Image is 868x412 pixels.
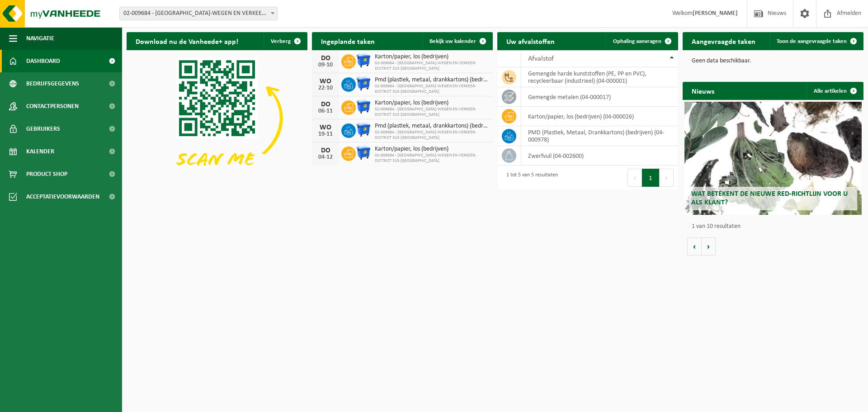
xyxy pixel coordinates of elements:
[356,145,371,161] img: WB-1100-HPE-BE-01
[26,163,67,185] span: Product Shop
[429,38,476,44] span: Bekijk uw kalender
[316,62,335,68] div: 09-10
[702,237,716,256] button: Volgende
[375,76,488,84] span: Pmd (plastiek, metaal, drankkartons) (bedrijven)
[375,146,488,153] span: Karton/papier, los (bedrijven)
[316,101,335,108] div: DO
[642,169,660,187] button: 1
[684,102,862,215] a: Wat betekent de nieuwe RED-richtlijn voor u als klant?
[119,7,278,20] span: 02-009684 - MOW-WEGEN EN VERKEER-DISTRICT 315-OOSTENDE - OOSTENDE
[422,32,492,50] a: Bekijk uw kalender
[769,32,863,50] a: Toon de aangevraagde taken
[375,61,488,71] span: 02-009684 - [GEOGRAPHIC_DATA]-WEGEN EN VERKEER-DISTRICT 315-[GEOGRAPHIC_DATA]
[683,32,764,50] h2: Aangevraagde taken
[521,87,678,107] td: gemengde metalen (04-000017)
[120,7,277,20] span: 02-009684 - MOW-WEGEN EN VERKEER-DISTRICT 315-OOSTENDE - OOSTENDE
[127,32,247,50] h2: Download nu de Vanheede+ app!
[528,55,554,62] span: Afvalstof
[26,72,79,95] span: Bedrijfsgegevens
[26,118,60,140] span: Gebruikers
[26,27,54,50] span: Navigatie
[375,84,488,95] span: 02-009684 - [GEOGRAPHIC_DATA]-WEGEN EN VERKEER-DISTRICT 315-[GEOGRAPHIC_DATA]
[26,185,99,208] span: Acceptatievoorwaarden
[271,38,291,44] span: Verberg
[312,32,384,50] h2: Ingeplande taken
[264,32,307,50] button: Verberg
[521,146,678,166] td: zwerfvuil (04-002600)
[777,38,847,44] span: Toon de aangevraagde taken
[356,99,371,114] img: WB-1100-HPE-BE-01
[26,95,79,118] span: Contactpersonen
[692,58,854,64] p: Geen data beschikbaar.
[316,108,335,114] div: 06-11
[26,50,60,72] span: Dashboard
[692,223,859,230] p: 1 van 10 resultaten
[375,130,488,141] span: 02-009684 - [GEOGRAPHIC_DATA]-WEGEN EN VERKEER-DISTRICT 315-[GEOGRAPHIC_DATA]
[606,32,677,50] a: Ophaling aanvragen
[26,140,54,163] span: Kalender
[127,50,307,186] img: Download de VHEPlus App
[693,10,738,17] strong: [PERSON_NAME]
[375,153,488,164] span: 02-009684 - [GEOGRAPHIC_DATA]-WEGEN EN VERKEER-DISTRICT 315-[GEOGRAPHIC_DATA]
[375,99,488,107] span: Karton/papier, los (bedrijven)
[316,154,335,161] div: 04-12
[375,107,488,118] span: 02-009684 - [GEOGRAPHIC_DATA]-WEGEN EN VERKEER-DISTRICT 315-[GEOGRAPHIC_DATA]
[687,237,702,256] button: Vorige
[521,126,678,146] td: PMD (Plastiek, Metaal, Drankkartons) (bedrijven) (04-000978)
[502,168,558,188] div: 1 tot 5 van 5 resultaten
[683,82,723,99] h2: Nieuws
[356,122,371,137] img: WB-1100-HPE-BE-01
[316,124,335,131] div: WO
[375,53,488,61] span: Karton/papier, los (bedrijven)
[316,147,335,154] div: DO
[521,67,678,87] td: gemengde harde kunststoffen (PE, PP en PVC), recycleerbaar (industrieel) (04-000001)
[356,76,371,91] img: WB-1100-HPE-BE-01
[356,53,371,68] img: WB-1100-HPE-BE-01
[691,190,848,206] span: Wat betekent de nieuwe RED-richtlijn voor u als klant?
[316,85,335,91] div: 22-10
[627,169,642,187] button: Previous
[521,107,678,126] td: karton/papier, los (bedrijven) (04-000026)
[497,32,564,50] h2: Uw afvalstoffen
[807,82,863,100] a: Alle artikelen
[316,55,335,62] div: DO
[316,78,335,85] div: WO
[613,38,661,44] span: Ophaling aanvragen
[375,123,488,130] span: Pmd (plastiek, metaal, drankkartons) (bedrijven)
[660,169,674,187] button: Next
[316,131,335,137] div: 19-11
